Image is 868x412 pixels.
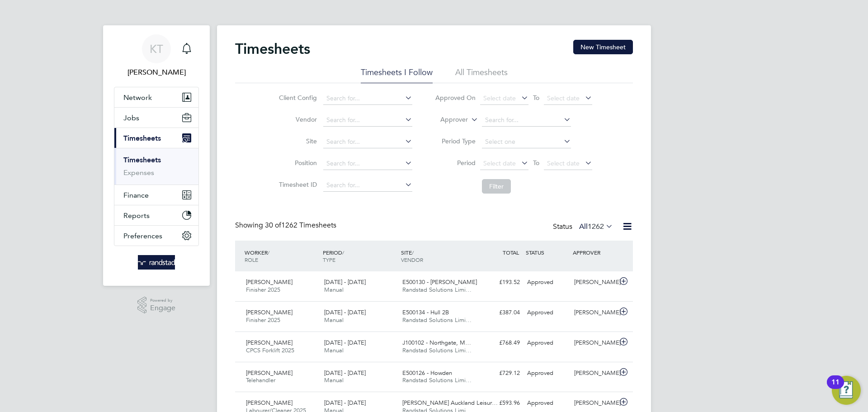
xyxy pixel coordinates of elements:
span: Manual [324,346,344,354]
div: £593.96 [476,396,524,411]
div: [PERSON_NAME] [571,396,618,411]
span: Select date [547,159,580,167]
span: [DATE] - [DATE] [324,369,366,377]
span: Finisher 2025 [246,316,280,324]
label: Position [276,159,317,167]
div: Timesheets [114,148,198,185]
button: Jobs [114,108,198,128]
span: ROLE [245,256,258,263]
nav: Main navigation [103,25,210,286]
span: [DATE] - [DATE] [324,339,366,346]
span: To [530,92,542,104]
span: [PERSON_NAME] [246,369,292,377]
div: Showing [235,221,338,230]
li: All Timesheets [455,67,508,83]
div: Approved [524,396,571,411]
label: Approver [427,115,468,124]
span: Randstad Solutions Limi… [402,376,472,384]
h2: Timesheets [235,40,310,58]
div: [PERSON_NAME] [571,366,618,381]
button: Reports [114,205,198,225]
button: Finance [114,185,198,205]
input: Search for... [323,136,412,148]
div: WORKER [242,244,321,268]
span: Engage [150,304,175,312]
span: [PERSON_NAME] [246,339,292,346]
button: Preferences [114,226,198,246]
button: Open Resource Center, 11 new notifications [832,376,861,405]
label: Site [276,137,317,145]
span: [PERSON_NAME] Auckland Leisur… [402,399,498,407]
span: / [268,249,269,256]
span: Randstad Solutions Limi… [402,316,472,324]
span: E500130 - [PERSON_NAME] [402,278,477,286]
label: Timesheet ID [276,180,317,189]
span: J100102 - Northgate, M… [402,339,471,346]
div: PERIOD [321,244,399,268]
div: £193.52 [476,275,524,290]
input: Search for... [323,179,412,192]
span: Randstad Solutions Limi… [402,286,472,294]
span: [DATE] - [DATE] [324,308,366,316]
span: Reports [123,211,150,220]
span: / [412,249,414,256]
div: STATUS [524,244,571,260]
button: New Timesheet [573,40,633,54]
a: Expenses [123,168,154,177]
span: VENDOR [401,256,423,263]
span: TYPE [323,256,335,263]
span: E500126 - Howden [402,369,452,377]
a: Go to home page [114,255,199,270]
span: CPCS Forklift 2025 [246,346,294,354]
button: Network [114,87,198,107]
div: APPROVER [571,244,618,260]
span: Select date [547,94,580,102]
span: Finance [123,191,149,199]
label: Vendor [276,115,317,123]
div: £729.12 [476,366,524,381]
input: Search for... [482,114,571,127]
label: All [579,222,613,231]
input: Search for... [323,92,412,105]
span: / [342,249,344,256]
input: Select one [482,136,571,148]
div: Approved [524,275,571,290]
span: E500134 - Hull 2B [402,308,449,316]
span: Randstad Solutions Limi… [402,346,472,354]
span: [DATE] - [DATE] [324,278,366,286]
div: [PERSON_NAME] [571,275,618,290]
img: randstad-logo-retina.png [138,255,175,270]
span: Select date [483,94,516,102]
span: [PERSON_NAME] [246,278,292,286]
span: Preferences [123,232,162,240]
label: Period Type [435,137,476,145]
div: Status [553,221,615,233]
span: [PERSON_NAME] [246,399,292,407]
span: Timesheets [123,134,161,142]
span: To [530,157,542,169]
div: [PERSON_NAME] [571,336,618,350]
a: Timesheets [123,156,161,164]
input: Search for... [323,157,412,170]
span: KT [150,43,163,55]
div: Approved [524,366,571,381]
span: Jobs [123,114,139,122]
input: Search for... [323,114,412,127]
label: Approved On [435,94,476,102]
label: Period [435,159,476,167]
div: Approved [524,305,571,320]
span: Network [123,93,152,102]
span: TOTAL [503,249,519,256]
li: Timesheets I Follow [361,67,433,83]
span: Manual [324,376,344,384]
span: Select date [483,159,516,167]
span: Manual [324,286,344,294]
div: £768.49 [476,336,524,350]
span: Finisher 2025 [246,286,280,294]
span: 1262 [588,222,604,231]
div: SITE [399,244,477,268]
span: Telehandler [246,376,275,384]
span: [DATE] - [DATE] [324,399,366,407]
label: Client Config [276,94,317,102]
span: [PERSON_NAME] [246,308,292,316]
